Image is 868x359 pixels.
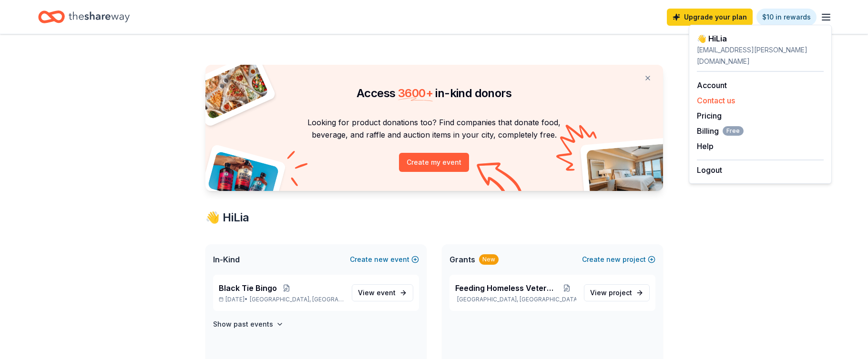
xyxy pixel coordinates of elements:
[590,287,632,299] span: View
[756,9,817,26] a: $10 in rewards
[219,296,344,303] p: [DATE] •
[219,282,277,294] span: Black Tie Bingo
[455,296,576,303] p: [GEOGRAPHIC_DATA], [GEOGRAPHIC_DATA]
[667,9,753,26] a: Upgrade your plan
[697,44,824,67] div: [EMAIL_ADDRESS][PERSON_NAME][DOMAIN_NAME]
[350,254,419,265] button: Createnewevent
[377,289,396,297] span: event
[352,284,413,301] a: View event
[217,116,652,141] p: Looking for product donations too? Find companies that donate food, beverage, and raffle and auct...
[38,6,130,28] a: Home
[697,80,727,90] a: Account
[205,210,663,225] div: 👋 Hi Lia
[213,254,240,265] span: In-Kind
[606,254,621,265] span: new
[697,33,824,44] div: 👋 Hi Lia
[398,86,433,100] span: 3600 +
[697,125,744,137] button: BillingFree
[455,282,558,294] span: Feeding Homeless Veterans
[609,289,632,297] span: project
[213,319,284,330] button: Show past events
[399,153,469,172] button: Create my event
[697,164,722,176] button: Logout
[723,126,744,136] span: Free
[357,86,511,100] span: Access in-kind donors
[697,95,735,106] button: Contact us
[194,59,269,120] img: Pizza
[697,140,714,152] button: Help
[250,296,344,303] span: [GEOGRAPHIC_DATA], [GEOGRAPHIC_DATA]
[697,111,722,120] a: Pricing
[697,125,744,137] span: Billing
[479,254,499,265] div: New
[477,162,524,198] img: Curvy arrow
[449,254,475,265] span: Grants
[374,254,388,265] span: new
[584,284,650,301] a: View project
[213,319,273,330] h4: Show past events
[358,287,396,299] span: View
[582,254,655,265] button: Createnewproject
